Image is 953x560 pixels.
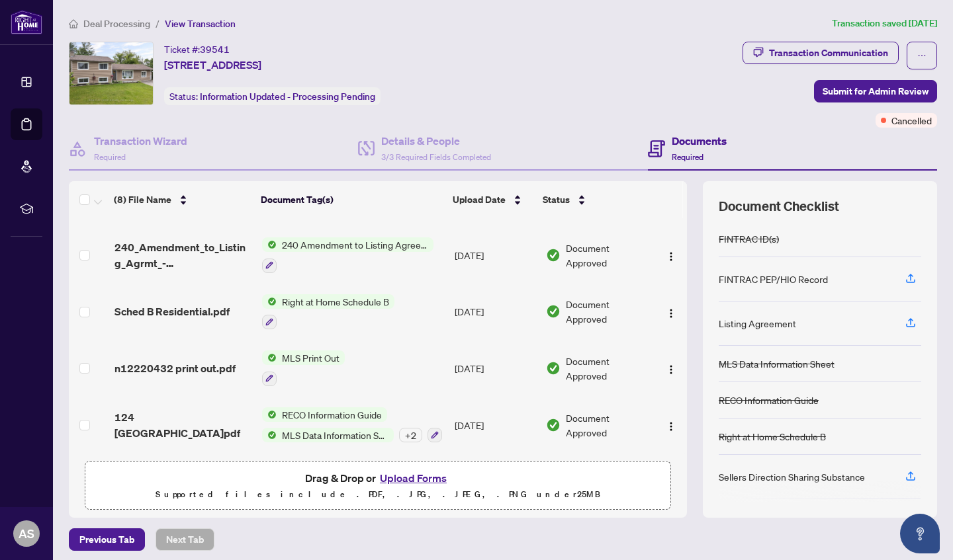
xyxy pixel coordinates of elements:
[453,192,506,207] span: Upload Date
[156,528,214,551] button: Next Tab
[719,231,779,246] div: FINTRAC ID(s)
[719,316,796,331] div: Listing Agreement
[164,87,381,105] div: Status:
[566,411,649,440] span: Document Approved
[114,239,251,271] span: 240_Amendment_to_Listing_Agrmt_-_Price_Change_Extension_Amendment__A__-_PropTx-[PERSON_NAME].pdf
[277,350,345,365] span: MLS Print Out
[11,10,42,34] img: logo
[262,407,442,443] button: Status IconRECO Information GuideStatus IconMLS Data Information Sheet+2
[666,308,676,319] img: Logo
[83,18,150,30] span: Deal Processing
[114,360,236,376] span: n12220432 print out.pdf
[566,241,649,270] span: Document Approved
[262,237,433,273] button: Status Icon240 Amendment to Listing Agreement - Authority to Offer for Sale Price Change/Extensio...
[156,16,159,31] li: /
[666,364,676,375] img: Logo
[93,487,662,502] p: Supported files include .PDF, .JPG, .JPEG, .PNG under 25 MB
[660,301,682,322] button: Logo
[743,42,899,64] button: Transaction Communication
[719,197,839,216] span: Document Checklist
[255,181,447,218] th: Document Tag(s)
[719,429,826,444] div: Right at Home Schedule B
[165,18,236,30] span: View Transaction
[449,340,541,397] td: [DATE]
[823,81,929,102] span: Submit for Admin Review
[566,297,649,326] span: Document Approved
[262,294,277,309] img: Status Icon
[543,192,570,207] span: Status
[719,272,828,286] div: FINTRAC PEP/HIO Record
[672,152,703,162] span: Required
[447,181,538,218] th: Upload Date
[262,350,345,386] button: Status IconMLS Print Out
[376,469,451,487] button: Upload Forms
[262,294,394,330] button: Status IconRight at Home Schedule B
[449,284,541,340] td: [DATE]
[69,42,153,104] img: IMG-N12220432_1.jpg
[566,354,649,383] span: Document Approved
[94,133,187,149] h4: Transaction Wizard
[109,181,255,218] th: (8) File Name
[114,303,230,319] span: Sched B Residential.pdf
[262,237,277,252] img: Status Icon
[277,407,387,422] span: RECO Information Guide
[164,42,230,57] div: Ticket #:
[719,469,865,484] div: Sellers Direction Sharing Substance
[277,294,394,309] span: Right at Home Schedule B
[449,397,541,454] td: [DATE]
[19,524,34,543] span: AS
[381,152,491,162] span: 3/3 Required Fields Completed
[537,181,651,218] th: Status
[546,304,561,319] img: Document Status
[672,133,727,149] h4: Documents
[660,415,682,436] button: Logo
[719,393,819,407] div: RECO Information Guide
[814,80,937,102] button: Submit for Admin Review
[449,227,541,284] td: [DATE]
[94,152,126,162] span: Required
[200,91,375,102] span: Information Updated - Processing Pending
[381,133,491,149] h4: Details & People
[660,358,682,379] button: Logo
[399,428,422,442] div: + 2
[900,514,940,553] button: Open asap
[69,19,78,28] span: home
[891,113,932,128] span: Cancelled
[85,461,670,510] span: Drag & Drop orUpload FormsSupported files include .PDF, .JPG, .JPEG, .PNG under25MB
[769,42,888,63] div: Transaction Communication
[546,418,561,432] img: Document Status
[277,237,433,252] span: 240 Amendment to Listing Agreement - Authority to Offer for Sale Price Change/Extension/Amendment(s)
[719,356,835,371] div: MLS Data Information Sheet
[832,16,937,31] article: Transaction saved [DATE]
[262,428,277,442] img: Status Icon
[666,251,676,262] img: Logo
[546,248,561,262] img: Document Status
[277,428,394,442] span: MLS Data Information Sheet
[114,409,251,441] span: 124 [GEOGRAPHIC_DATA]pdf
[305,469,451,487] span: Drag & Drop or
[164,57,261,73] span: [STREET_ADDRESS]
[917,51,927,60] span: ellipsis
[546,361,561,376] img: Document Status
[262,350,277,365] img: Status Icon
[666,421,676,432] img: Logo
[114,192,171,207] span: (8) File Name
[660,245,682,266] button: Logo
[79,529,134,550] span: Previous Tab
[262,407,277,422] img: Status Icon
[200,44,230,56] span: 39541
[69,528,145,551] button: Previous Tab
